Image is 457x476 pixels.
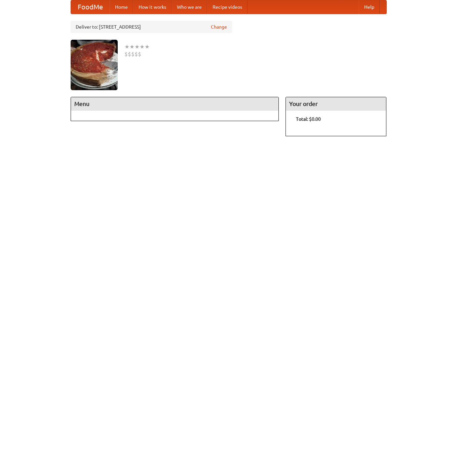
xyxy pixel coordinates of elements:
a: FoodMe [71,0,110,14]
li: ★ [145,43,150,50]
li: $ [131,50,135,58]
li: ★ [124,43,129,50]
div: Deliver to: [STREET_ADDRESS] [71,21,232,33]
a: Change [211,24,227,30]
li: ★ [135,43,140,50]
img: angular.jpg [71,40,118,90]
li: $ [138,50,141,58]
a: Recipe videos [207,0,247,14]
a: How it works [133,0,172,14]
h4: Menu [71,97,279,111]
b: Total: $0.00 [296,116,321,122]
li: ★ [140,43,145,50]
li: $ [135,50,138,58]
li: ★ [129,43,135,50]
li: $ [124,50,128,58]
a: Home [110,0,133,14]
a: Who we are [172,0,207,14]
a: Help [359,0,380,14]
li: $ [128,50,131,58]
h4: Your order [286,97,386,111]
